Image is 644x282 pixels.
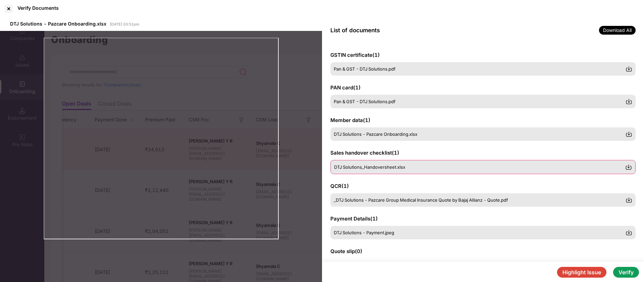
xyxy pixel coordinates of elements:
[330,150,399,156] span: Sales handover checklist ( 1 )
[330,215,378,222] span: Payment Details ( 1 )
[334,230,394,235] span: DTJ Solutions - Payment.jpeg
[557,267,606,278] button: Highlight Issue
[626,229,632,236] img: svg+xml;base64,PHN2ZyBpZD0iRG93bmxvYWQtMzJ4MzIiIHhtbG5zPSJodHRwOi8vd3d3LnczLm9yZy8yMDAwL3N2ZyIgd2...
[626,197,632,203] img: svg+xml;base64,PHN2ZyBpZD0iRG93bmxvYWQtMzJ4MzIiIHhtbG5zPSJodHRwOi8vd3d3LnczLm9yZy8yMDAwL3N2ZyIgd2...
[334,164,405,170] span: DTJ Solutions_Handoversheet.xlsx
[17,5,59,11] div: Verify Documents
[330,117,370,123] span: Member data ( 1 )
[44,38,279,239] iframe: msdoc-iframe
[10,21,106,27] span: DTJ Solutions - Pazcare Onboarding.xlsx
[334,99,396,104] span: Pan & GST - DTJ Solutions.pdf
[334,131,417,137] span: DTJ Solutions - Pazcare Onboarding.xlsx
[599,26,636,35] span: Download All
[334,197,508,203] span: _DTJ Solutions - Pazcare Group Medical Insurance Quote by Bajaj Allianz - Quote.pdf
[330,27,380,34] span: List of documents
[625,164,632,170] img: svg+xml;base64,PHN2ZyBpZD0iRG93bmxvYWQtMzJ4MzIiIHhtbG5zPSJodHRwOi8vd3d3LnczLm9yZy8yMDAwL3N2ZyIgd2...
[330,84,361,91] span: PAN card ( 1 )
[626,66,632,72] img: svg+xml;base64,PHN2ZyBpZD0iRG93bmxvYWQtMzJ4MzIiIHhtbG5zPSJodHRwOi8vd3d3LnczLm9yZy8yMDAwL3N2ZyIgd2...
[330,248,362,254] span: Quote slip ( 0 )
[330,52,380,58] span: GSTIN certificate ( 1 )
[613,267,639,278] button: Verify
[626,131,632,137] img: svg+xml;base64,PHN2ZyBpZD0iRG93bmxvYWQtMzJ4MzIiIHhtbG5zPSJodHRwOi8vd3d3LnczLm9yZy8yMDAwL3N2ZyIgd2...
[110,22,139,27] span: [DATE] 03:51pm
[626,98,632,105] img: svg+xml;base64,PHN2ZyBpZD0iRG93bmxvYWQtMzJ4MzIiIHhtbG5zPSJodHRwOi8vd3d3LnczLm9yZy8yMDAwL3N2ZyIgd2...
[334,66,396,72] span: Pan & GST - DTJ Solutions.pdf
[330,183,349,189] span: QCR ( 1 )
